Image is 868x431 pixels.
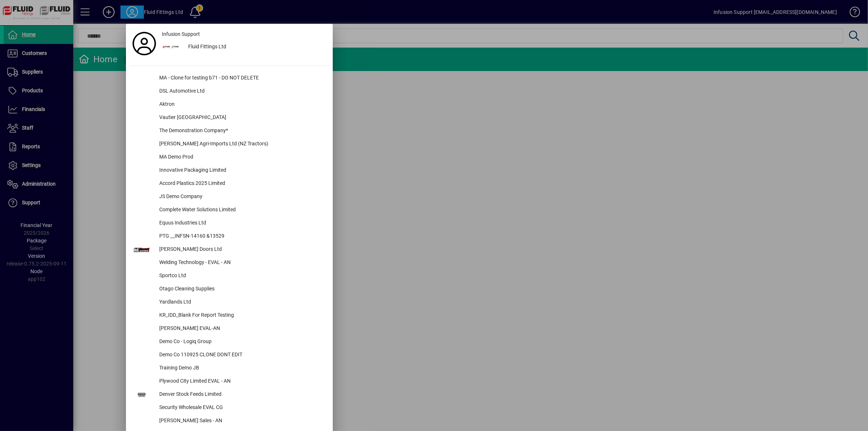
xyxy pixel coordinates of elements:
[153,296,329,309] div: Yardlands Ltd
[153,230,329,243] div: PTG __INFSN-14160 &13529
[153,415,329,428] div: [PERSON_NAME] Sales - AN
[159,27,329,41] a: Infusion Support
[153,125,329,138] div: The Demonstration Company*
[162,30,200,38] span: Infusion Support
[153,190,329,204] div: JS Demo Company
[130,388,329,401] button: Denver Stock Feeds Limited
[153,72,329,85] div: MA - Clone for testing b71 - DO NOT DELETE
[153,309,329,322] div: KR_IDD_Blank For Report Testing
[153,111,329,125] div: Vautier [GEOGRAPHIC_DATA]
[153,138,329,151] div: [PERSON_NAME] Agri-Imports Ltd (NZ Tractors)
[130,362,329,375] button: Training Demo JB
[130,283,329,296] button: Otago Cleaning Supplies
[153,335,329,349] div: Demo Co - Logiq Group
[130,322,329,335] button: [PERSON_NAME] EVAL-AN
[153,177,329,190] div: Accord Plastics 2025 Limited
[130,335,329,349] button: Demo Co - Logiq Group
[130,72,329,85] button: MA - Clone for testing b71 - DO NOT DELETE
[130,164,329,177] button: Innovative Packaging Limited
[153,256,329,270] div: Welding Technology - EVAL - AN
[153,217,329,230] div: Equus Industries Ltd
[130,256,329,270] button: Welding Technology - EVAL - AN
[130,270,329,283] button: Sportco Ltd
[153,151,329,164] div: MA Demo Prod
[130,401,329,415] button: Security Wholesale EVAL CG
[130,296,329,309] button: Yardlands Ltd
[130,37,159,50] a: Profile
[153,388,329,401] div: Denver Stock Feeds Limited
[159,41,329,54] button: Fluid Fittings Ltd
[130,204,329,217] button: Complete Water Solutions Limited
[153,362,329,375] div: Training Demo JB
[153,98,329,111] div: Aktron
[153,270,329,283] div: Sportco Ltd
[130,309,329,322] button: KR_IDD_Blank For Report Testing
[130,138,329,151] button: [PERSON_NAME] Agri-Imports Ltd (NZ Tractors)
[182,41,329,54] div: Fluid Fittings Ltd
[153,204,329,217] div: Complete Water Solutions Limited
[130,230,329,243] button: PTG __INFSN-14160 &13529
[130,243,329,256] button: [PERSON_NAME] Doors Ltd
[130,85,329,98] button: DSL Automotive Ltd
[130,151,329,164] button: MA Demo Prod
[130,98,329,111] button: Aktron
[130,217,329,230] button: Equus Industries Ltd
[130,375,329,388] button: Plywood City Limited EVAL - AN
[153,164,329,177] div: Innovative Packaging Limited
[153,243,329,256] div: [PERSON_NAME] Doors Ltd
[130,415,329,428] button: [PERSON_NAME] Sales - AN
[130,190,329,204] button: JS Demo Company
[130,125,329,138] button: The Demonstration Company*
[130,349,329,362] button: Demo Co 110925 CLONE DONT EDIT
[153,322,329,335] div: [PERSON_NAME] EVAL-AN
[153,283,329,296] div: Otago Cleaning Supplies
[130,177,329,190] button: Accord Plastics 2025 Limited
[153,85,329,98] div: DSL Automotive Ltd
[130,111,329,125] button: Vautier [GEOGRAPHIC_DATA]
[153,401,329,415] div: Security Wholesale EVAL CG
[153,349,329,362] div: Demo Co 110925 CLONE DONT EDIT
[153,375,329,388] div: Plywood City Limited EVAL - AN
